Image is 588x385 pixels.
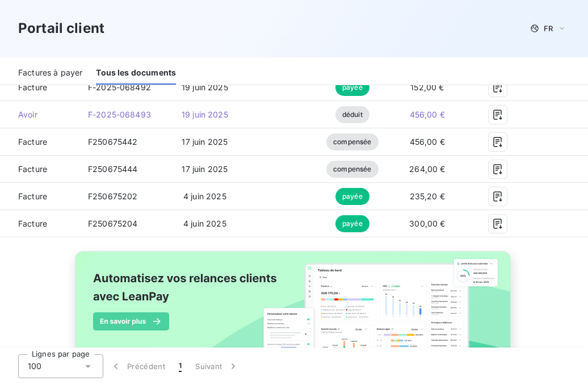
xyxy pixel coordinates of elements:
span: payée [335,188,369,205]
span: compensée [326,133,378,150]
button: 1 [172,354,188,378]
span: payée [335,215,369,232]
span: 4 juin 2025 [183,191,226,201]
span: 264,00 € [409,164,445,174]
span: F250675442 [88,137,138,147]
span: 17 juin 2025 [182,137,228,147]
span: Facture [9,164,70,175]
button: Précédent [103,354,172,378]
span: 17 juin 2025 [182,164,228,174]
h3: Portail client [18,18,104,39]
span: Avoir [9,109,70,120]
span: Facture [9,82,70,93]
span: compensée [326,161,378,178]
span: Facture [9,218,70,229]
span: 456,00 € [410,137,445,147]
span: Facture [9,136,70,148]
span: 1 [179,361,182,372]
span: 4 juin 2025 [183,219,226,228]
div: Factures à payer [18,61,82,85]
button: Suivant [188,354,246,378]
span: F-2025-068492 [88,82,151,92]
span: FR [544,24,553,33]
span: F250675444 [88,164,138,174]
span: Facture [9,191,70,202]
div: Tous les documents [96,61,176,85]
span: 100 [28,361,41,372]
img: banner [65,244,523,384]
span: 300,00 € [409,219,445,228]
span: F-2025-068493 [88,110,151,119]
span: 19 juin 2025 [182,82,228,92]
span: déduit [335,106,369,123]
span: payée [335,79,369,96]
span: 235,20 € [410,191,445,201]
span: F250675204 [88,219,138,228]
span: 152,00 € [410,82,444,92]
span: 19 juin 2025 [182,110,228,119]
span: F250675202 [88,191,138,201]
span: 456,00 € [410,110,445,119]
